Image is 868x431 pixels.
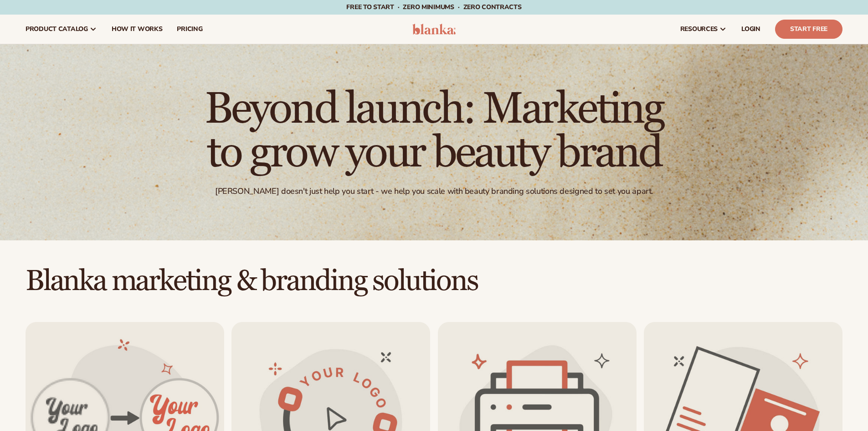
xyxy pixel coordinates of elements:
[112,26,163,33] span: How It Works
[104,15,170,44] a: How It Works
[26,26,88,33] span: product catalog
[734,15,768,44] a: LOGIN
[177,26,202,33] span: pricing
[412,24,456,35] img: logo
[184,88,685,175] h1: Beyond launch: Marketing to grow your beauty brand
[680,26,718,33] span: resources
[673,15,734,44] a: resources
[346,3,521,11] span: Free to start · ZERO minimums · ZERO contracts
[775,20,842,39] a: Start Free
[215,186,653,197] div: [PERSON_NAME] doesn't just help you start - we help you scale with beauty branding solutions desi...
[741,26,760,33] span: LOGIN
[18,15,104,44] a: product catalog
[169,15,210,44] a: pricing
